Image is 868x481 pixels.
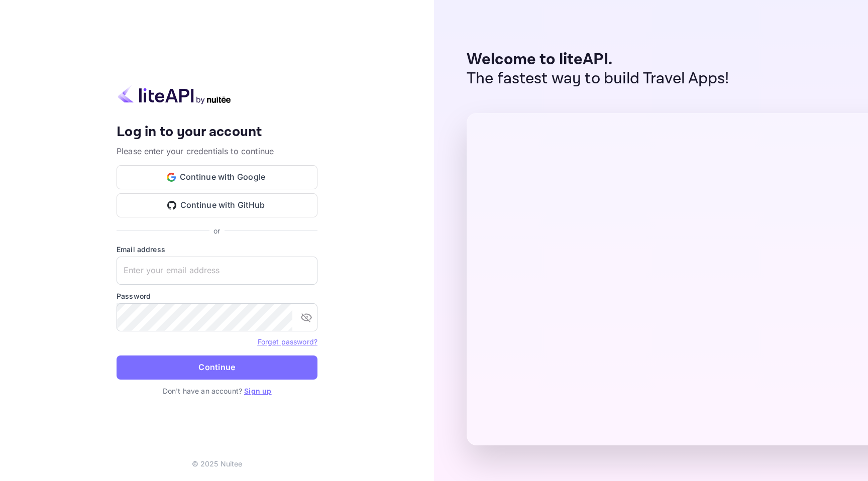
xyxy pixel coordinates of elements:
p: or [213,225,220,236]
a: Forget password? [258,337,317,346]
button: Continue with GitHub [117,193,317,217]
a: Forget password? [258,336,317,346]
label: Email address [117,244,317,255]
button: Continue [117,355,317,380]
label: Password [117,291,317,301]
h4: Log in to your account [117,124,317,141]
p: Welcome to liteAPI. [467,50,729,69]
p: Please enter your credentials to continue [117,145,317,157]
input: Enter your email address [117,257,317,285]
button: Continue with Google [117,165,317,189]
p: Don't have an account? [117,386,317,396]
button: toggle password visibility [296,307,316,327]
a: Sign up [244,387,271,395]
p: The fastest way to build Travel Apps! [467,69,729,88]
p: © 2025 Nuitee [192,458,243,469]
img: liteapi [117,85,232,104]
